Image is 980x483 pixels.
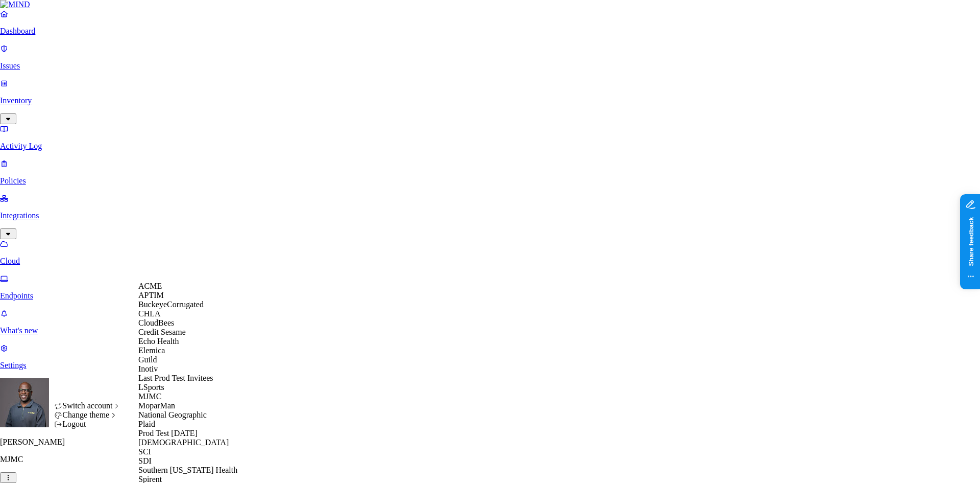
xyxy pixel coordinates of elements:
[138,300,204,309] span: BuckeyeCorrugated
[138,429,198,438] span: Prod Test [DATE]
[62,401,112,410] span: Switch account
[138,318,174,327] span: CloudBees
[138,346,165,355] span: Elemica
[138,309,161,318] span: CHLA
[138,337,179,346] span: Echo Health
[138,328,186,336] span: Credit Sesame
[138,466,237,474] span: Southern [US_STATE] Health
[138,401,175,410] span: MoparMan
[138,392,161,401] span: MJMC
[138,447,151,456] span: SCI
[54,420,121,429] div: Logout
[138,420,155,428] span: Plaid
[62,410,109,419] span: Change theme
[138,282,162,290] span: ACME
[138,383,164,392] span: LSports
[138,456,152,465] span: SDI
[138,355,157,364] span: Guild
[138,291,164,300] span: APTIM
[138,410,207,419] span: National Geographic
[138,438,229,447] span: [DEMOGRAPHIC_DATA]
[138,374,213,382] span: Last Prod Test Invitees
[138,364,158,373] span: Inotiv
